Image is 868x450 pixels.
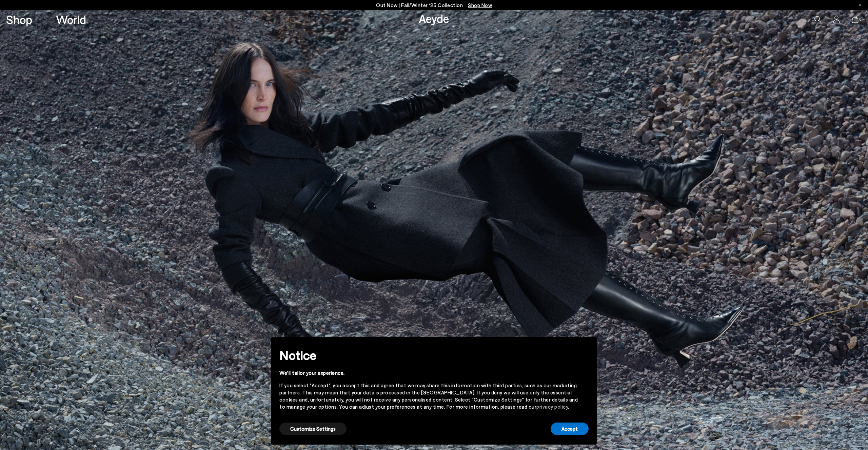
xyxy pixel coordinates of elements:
button: Accept [551,423,589,435]
div: We'll tailor your experience. [279,369,578,376]
h2: Notice [279,346,578,364]
button: Customize Settings [279,423,347,435]
span: × [584,342,588,352]
div: If you select "Accept", you accept this and agree that we may share this information with third p... [279,382,578,410]
a: privacy policy [536,404,568,410]
button: Close this notice [578,339,594,355]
